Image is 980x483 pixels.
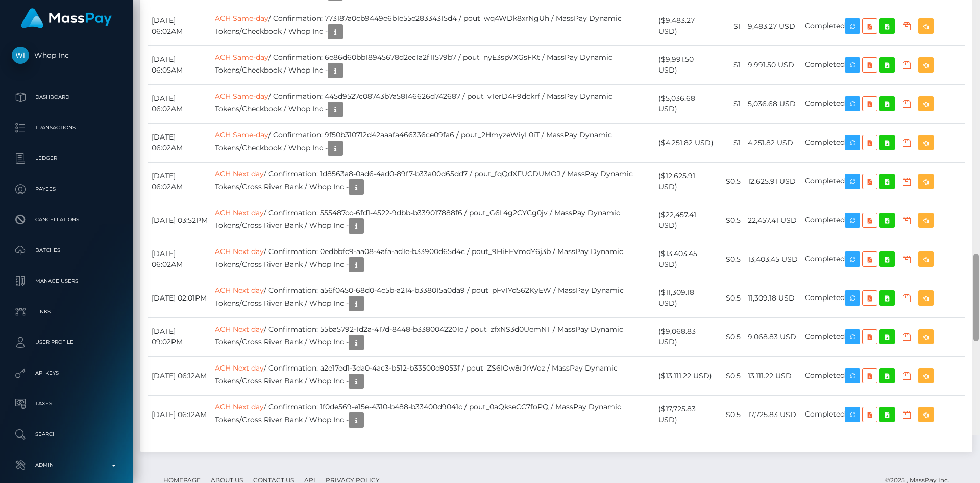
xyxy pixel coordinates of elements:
[744,356,802,395] td: 13,111.22 USD
[801,201,965,240] td: Completed
[12,212,121,227] p: Cancellations
[655,279,718,317] td: ($11,309.18 USD)
[655,123,718,162] td: ($4,251.82 USD)
[655,7,718,45] td: ($9,483.27 USD)
[744,240,802,279] td: 13,403.45 USD
[148,317,211,356] td: [DATE] 09:02PM
[12,273,121,289] p: Manage Users
[211,123,655,162] td: / Confirmation: 9f50b310712d42aaafa466336ce09fa6 / pout_2HmyzeWiyL0iT / MassPay Dynamic Tokens/Ch...
[215,247,264,256] a: ACH Next day
[655,240,718,279] td: ($13,403.45 USD)
[215,14,268,23] a: ACH Same-day
[744,45,802,84] td: 9,991.50 USD
[8,422,125,447] a: Search
[12,243,121,258] p: Batches
[801,123,965,162] td: Completed
[801,317,965,356] td: Completed
[8,207,125,233] a: Cancellations
[215,169,264,178] a: ACH Next day
[744,84,802,123] td: 5,036.68 USD
[12,396,121,411] p: Taxes
[744,123,802,162] td: 4,251.82 USD
[718,123,744,162] td: $1
[655,45,718,84] td: ($9,991.50 USD)
[8,391,125,417] a: Taxes
[744,7,802,45] td: 9,483.27 USD
[215,53,268,62] a: ACH Same-day
[718,395,744,434] td: $0.5
[148,240,211,279] td: [DATE] 06:02AM
[148,45,211,84] td: [DATE] 06:05AM
[12,365,121,381] p: API Keys
[12,457,121,473] p: Admin
[801,45,965,84] td: Completed
[801,240,965,279] td: Completed
[215,208,264,217] a: ACH Next day
[211,395,655,434] td: / Confirmation: 1f0de569-e15e-4310-b488-b33400d9041c / pout_0aQkseCC7foPQ / MassPay Dynamic Token...
[8,452,125,478] a: Admin
[148,201,211,240] td: [DATE] 03:52PM
[8,51,125,60] span: Whop Inc
[801,395,965,434] td: Completed
[21,8,112,28] img: MassPay Logo
[215,130,268,140] a: ACH Same-day
[718,240,744,279] td: $0.5
[148,162,211,201] td: [DATE] 06:02AM
[12,427,121,442] p: Search
[215,402,264,411] a: ACH Next day
[8,330,125,355] a: User Profile
[8,146,125,171] a: Ledger
[12,89,121,105] p: Dashboard
[744,201,802,240] td: 22,457.41 USD
[211,317,655,356] td: / Confirmation: 55ba5792-1d2a-417d-8448-b3380042201e / pout_zfxNS3d0UemNT / MassPay Dynamic Token...
[718,201,744,240] td: $0.5
[215,325,264,334] a: ACH Next day
[148,123,211,162] td: [DATE] 06:02AM
[8,299,125,325] a: Links
[8,84,125,110] a: Dashboard
[8,176,125,202] a: Payees
[718,356,744,395] td: $0.5
[215,286,264,295] a: ACH Next day
[655,395,718,434] td: ($17,725.83 USD)
[744,317,802,356] td: 9,068.83 USD
[12,304,121,319] p: Links
[718,7,744,45] td: $1
[718,279,744,317] td: $0.5
[655,162,718,201] td: ($12,625.91 USD)
[148,279,211,317] td: [DATE] 02:01PM
[211,7,655,45] td: / Confirmation: 773187a0cb9449e6b1e55e28334315d4 / pout_wq4WDk8xrNgUh / MassPay Dynamic Tokens/Ch...
[8,238,125,263] a: Batches
[211,279,655,317] td: / Confirmation: a56f0450-68d0-4c5b-a214-b338015a0da9 / pout_pFv1Yd562KyEW / MassPay Dynamic Token...
[211,356,655,395] td: / Confirmation: a2e17ed1-3da0-4ac3-b512-b33500d9053f / pout_ZS6IOw8rJrWoz / MassPay Dynamic Token...
[744,162,802,201] td: 12,625.91 USD
[12,47,29,64] img: Whop Inc
[148,356,211,395] td: [DATE] 06:12AM
[211,201,655,240] td: / Confirmation: 555487cc-6fd1-4522-9dbb-b339017888f6 / pout_G6L4g2CYCg0jv / MassPay Dynamic Token...
[148,84,211,123] td: [DATE] 06:02AM
[12,335,121,350] p: User Profile
[8,268,125,294] a: Manage Users
[211,45,655,84] td: / Confirmation: 6e86d60bb18945678d2ec1a2f11579b7 / pout_nyE3spVXGsFKt / MassPay Dynamic Tokens/Ch...
[215,91,268,101] a: ACH Same-day
[655,317,718,356] td: ($9,068.83 USD)
[211,240,655,279] td: / Confirmation: 0edbbfc9-aa08-4afa-ad1e-b33900d65d4c / pout_9HiFEVmdY6j3b / MassPay Dynamic Token...
[655,201,718,240] td: ($22,457.41 USD)
[744,395,802,434] td: 17,725.83 USD
[718,84,744,123] td: $1
[12,120,121,135] p: Transactions
[148,395,211,434] td: [DATE] 06:12AM
[718,162,744,201] td: $0.5
[215,363,264,373] a: ACH Next day
[655,84,718,123] td: ($5,036.68 USD)
[8,360,125,386] a: API Keys
[801,356,965,395] td: Completed
[655,356,718,395] td: ($13,111.22 USD)
[8,115,125,141] a: Transactions
[211,162,655,201] td: / Confirmation: 1d8563a8-0ad6-4ad0-89f7-b33a00d65dd7 / pout_fqQdXFUCDUMOJ / MassPay Dynamic Token...
[801,84,965,123] td: Completed
[801,7,965,45] td: Completed
[801,162,965,201] td: Completed
[744,279,802,317] td: 11,309.18 USD
[718,317,744,356] td: $0.5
